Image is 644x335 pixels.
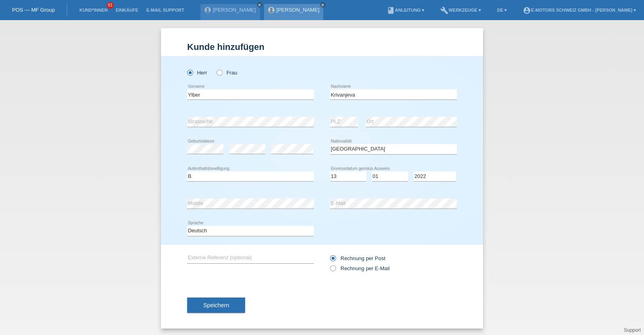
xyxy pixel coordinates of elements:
a: [PERSON_NAME] [213,7,256,13]
a: bookAnleitung ▾ [383,8,428,12]
a: close [257,2,262,8]
label: Rechnung per Post [330,255,385,261]
i: build [440,6,448,14]
a: Einkäufe [111,8,142,12]
span: Speichern [203,302,229,308]
label: Frau [217,70,237,76]
i: book [387,6,395,14]
a: buildWerkzeuge ▾ [436,8,485,12]
i: close [258,3,262,7]
a: [PERSON_NAME] [277,7,320,13]
i: account_circle [523,6,531,14]
button: Speichern [187,298,245,313]
a: POS — MF Group [12,7,55,13]
input: Frau [217,70,222,75]
input: Rechnung per Post [330,255,335,265]
a: E-Mail Support [142,8,188,12]
i: close [321,3,325,7]
input: Herr [187,70,192,75]
label: Herr [187,70,207,76]
a: close [320,2,326,8]
span: 61 [107,2,114,9]
a: account_circleE-Motors Schweiz GmbH - [PERSON_NAME] ▾ [519,8,640,12]
a: Kund*innen [75,8,111,12]
label: Rechnung per E-Mail [330,265,390,271]
a: Support [624,327,641,333]
h1: Kunde hinzufügen [187,42,457,52]
input: Rechnung per E-Mail [330,265,335,275]
a: DE ▾ [493,8,511,12]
